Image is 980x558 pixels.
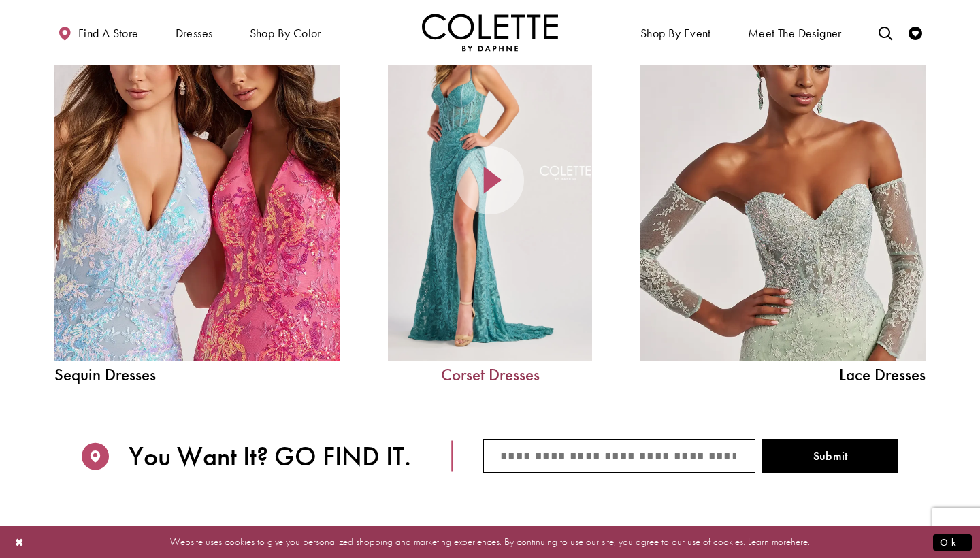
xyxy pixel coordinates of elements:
input: City/State/ZIP code [483,439,755,473]
button: Submit [762,439,898,473]
span: Shop by color [250,27,321,40]
a: Toggle search [875,14,896,51]
a: here [791,535,808,548]
form: Store Finder Form [452,439,926,473]
span: Meet the designer [748,27,842,40]
span: Lace Dresses [640,366,926,383]
span: Shop By Event [637,14,715,51]
a: Find a store [54,14,142,51]
a: Check Wishlist [905,14,926,51]
span: You Want It? GO FIND IT. [129,441,411,472]
span: Shop By Event [640,27,711,40]
img: Colette by Daphne [422,14,558,51]
button: Close Dialog [8,530,31,554]
a: Meet the designer [745,14,845,51]
span: Shop by color [246,14,325,51]
span: Dresses [172,14,216,51]
span: Find a store [78,27,139,40]
button: Submit Dialog [933,534,972,551]
a: Visit Home Page [422,14,558,51]
a: Corset Dresses [388,366,592,383]
span: Dresses [176,27,213,40]
p: Website uses cookies to give you personalized shopping and marketing experiences. By continuing t... [98,533,882,551]
span: Sequin Dresses [54,366,340,383]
